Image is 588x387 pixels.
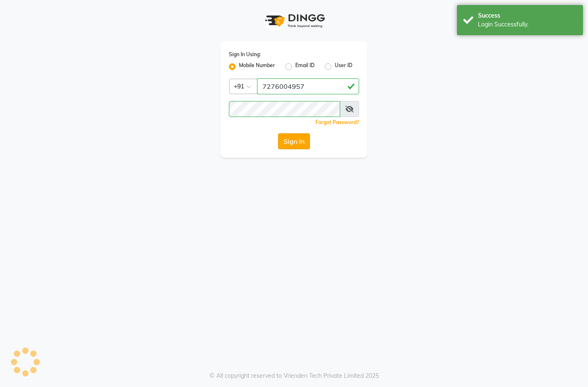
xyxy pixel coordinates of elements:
[229,101,340,117] input: Username
[478,20,577,29] div: Login Successfully.
[278,133,310,149] button: Sign In
[260,8,328,33] img: logo1.svg
[478,11,577,20] div: Success
[295,62,315,72] label: Email ID
[257,78,359,94] input: Username
[229,51,261,58] label: Sign In Using:
[239,62,275,72] label: Mobile Number
[315,119,359,125] a: Forgot Password?
[335,62,352,72] label: User ID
